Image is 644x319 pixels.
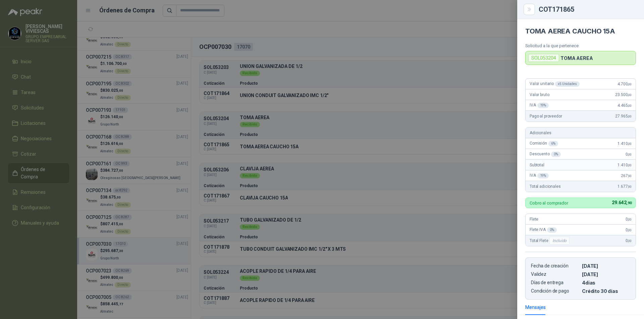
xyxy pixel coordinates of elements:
[628,228,632,232] span: ,00
[531,263,579,269] p: Fecha de creación
[626,201,632,205] span: ,90
[628,239,632,243] span: ,00
[555,81,580,87] div: x 5 Unidades
[582,288,630,294] p: Crédito 30 días
[531,288,579,294] p: Condición de pago
[560,55,593,61] p: TOMA AEREA
[530,227,557,233] span: Flete IVA
[525,43,636,48] p: Solicitud a la que pertenece
[537,103,549,108] div: 19 %
[525,304,546,311] div: Mensajes
[549,237,570,245] div: Incluido
[621,173,632,178] span: 267
[530,217,538,222] span: Flete
[628,142,632,146] span: ,00
[618,184,632,189] span: 1.677
[530,173,549,178] span: IVA
[530,114,562,118] span: Pago al proveedor
[530,201,568,205] p: Cobro al comprador
[626,238,632,243] span: 0
[628,163,632,167] span: ,00
[528,54,559,62] div: SOL053204
[612,200,632,205] span: 29.642
[582,280,630,286] p: 4 dias
[615,92,632,97] span: 23.500
[526,128,636,138] div: Adicionales
[530,81,580,87] span: Valor unitario
[628,153,632,156] span: ,00
[628,218,632,221] span: ,00
[539,6,636,13] div: COT171865
[530,92,549,97] span: Valor bruto
[626,217,632,222] span: 0
[530,103,549,108] span: IVA
[626,228,632,232] span: 0
[582,263,630,269] p: [DATE]
[530,163,544,167] span: Subtotal
[531,271,579,277] p: Validez
[615,114,632,118] span: 27.965
[626,152,632,157] span: 0
[628,174,632,178] span: ,90
[582,271,630,277] p: [DATE]
[628,104,632,107] span: ,00
[628,114,632,118] span: ,00
[618,82,632,86] span: 4.700
[525,5,533,13] button: Close
[530,152,561,157] span: Descuento
[547,227,557,233] div: 0 %
[537,173,549,178] div: 19 %
[618,103,632,108] span: 4.465
[548,141,558,146] div: 6 %
[531,280,579,286] p: Días de entrega
[530,141,558,146] span: Comisión
[628,185,632,188] span: ,90
[530,237,571,245] span: Total Flete
[618,141,632,146] span: 1.410
[551,152,561,157] div: 0 %
[525,27,636,35] h4: TOMA AEREA CAUCHO 15A
[628,82,632,86] span: ,00
[526,181,636,192] div: Total adicionales
[628,93,632,97] span: ,00
[618,163,632,167] span: 1.410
